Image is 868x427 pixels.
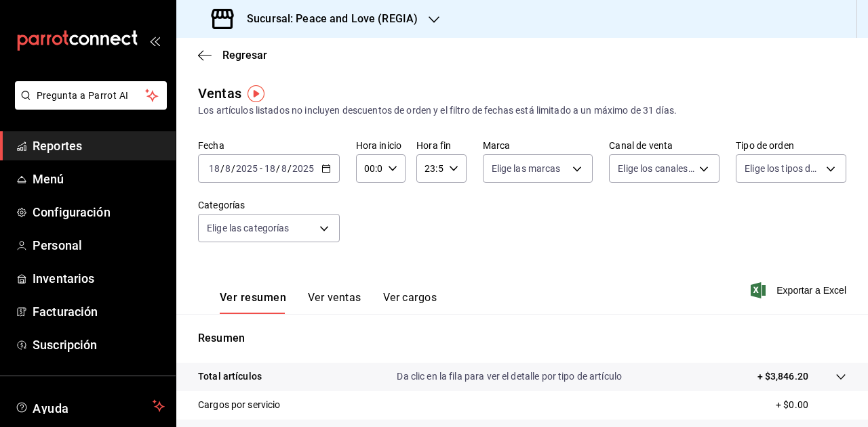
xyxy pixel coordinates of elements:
[356,141,406,150] label: Hora inicio
[208,163,220,174] input: --
[33,398,147,414] span: Ayuda
[618,162,694,175] span: Elige los canales de venta
[224,163,231,174] input: --
[745,162,821,175] span: Elige los tipos de orden
[198,83,241,104] div: Ventas
[276,163,280,174] span: /
[248,85,264,102] img: Tooltip marker
[757,369,808,384] p: + $3,846.20
[397,369,622,384] p: Da clic en la fila para ver el detalle por tipo de artículo
[198,49,267,62] button: Regresar
[281,163,288,174] input: --
[753,282,846,298] button: Exportar a Excel
[231,163,235,174] span: /
[264,163,276,174] input: --
[33,336,165,354] span: Suscripción
[198,330,846,346] p: Resumen
[235,163,258,174] input: ----
[15,81,167,110] button: Pregunta a Parrot AI
[33,269,165,288] span: Inventarios
[776,398,846,412] p: + $0.00
[220,291,286,314] button: Ver resumen
[37,89,146,103] span: Pregunta a Parrot AI
[236,11,418,27] h3: Sucursal: Peace and Love (REGIA)
[33,236,165,254] span: Personal
[198,398,281,412] p: Cargos por servicio
[149,35,160,46] button: open_drawer_menu
[33,137,165,155] span: Reportes
[383,291,437,314] button: Ver cargos
[222,49,267,62] span: Regresar
[220,163,224,174] span: /
[198,141,340,150] label: Fecha
[198,104,846,118] div: Los artículos listados no incluyen descuentos de orden y el filtro de fechas está limitado a un m...
[736,141,846,150] label: Tipo de orden
[308,291,361,314] button: Ver ventas
[198,369,262,384] p: Total artículos
[292,163,315,174] input: ----
[207,221,290,235] span: Elige las categorías
[33,203,165,221] span: Configuración
[220,291,437,314] div: navigation tabs
[33,170,165,188] span: Menú
[9,98,167,112] a: Pregunta a Parrot AI
[483,141,593,150] label: Marca
[416,141,466,150] label: Hora fin
[609,141,719,150] label: Canal de venta
[198,200,340,210] label: Categorías
[492,162,561,175] span: Elige las marcas
[33,302,165,321] span: Facturación
[288,163,292,174] span: /
[260,163,262,174] span: -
